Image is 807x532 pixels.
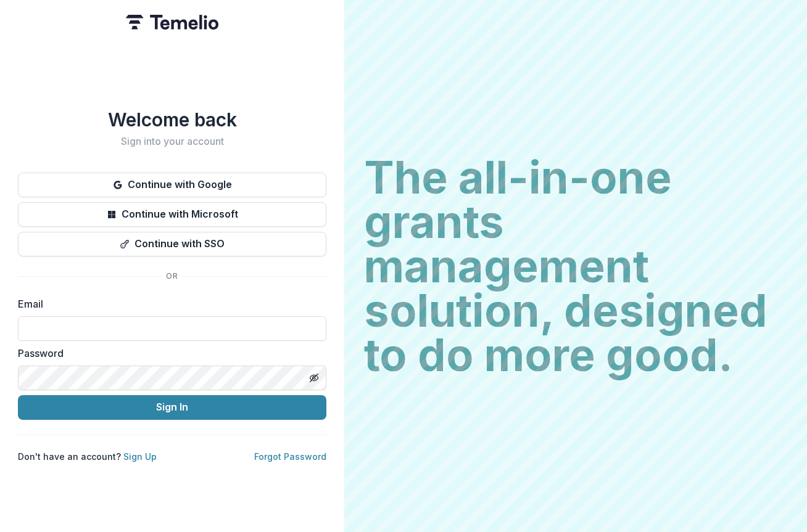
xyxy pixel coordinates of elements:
label: Email [18,297,319,311]
h2: Sign into your account [18,136,326,147]
img: Temelio [126,15,218,30]
a: Sign Up [123,451,157,462]
p: Don't have an account? [18,450,157,463]
button: Continue with Google [18,173,326,197]
label: Password [18,346,319,361]
button: Toggle password visibility [304,368,324,388]
a: Forgot Password [254,451,326,462]
button: Continue with SSO [18,232,326,256]
h1: Welcome back [18,108,326,131]
button: Continue with Microsoft [18,202,326,227]
button: Sign In [18,395,326,420]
